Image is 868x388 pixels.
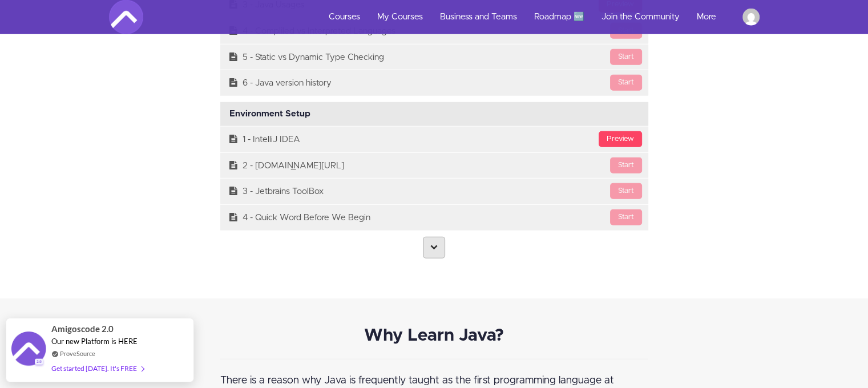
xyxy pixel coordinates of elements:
a: Start3 - Jetbrains ToolBox [220,179,648,204]
div: Get started [DATE]. It's FREE [51,362,144,375]
a: Start2 - [DOMAIN_NAME][URL] [220,153,648,179]
div: Start [610,49,642,65]
a: ProveSource [60,349,95,358]
a: Start6 - Java version history [220,70,648,96]
div: Environment Setup [220,102,648,126]
img: haifachagwey@gmail.com [742,9,760,26]
img: provesource social proof notification image [11,332,46,369]
div: Start [610,157,642,173]
div: Start [610,75,642,91]
div: Start [610,209,642,225]
a: Start5 - Static vs Dynamic Type Checking [220,45,648,70]
a: Start4 - Quick Word Before We Begin [220,205,648,231]
a: Preview1 - IntelliJ IDEA [220,127,648,152]
span: Amigoscode 2.0 [51,322,114,336]
strong: Why Learn Java? [364,327,504,344]
span: Our new Platform is HERE [51,337,138,346]
div: Start [610,183,642,199]
div: Preview [599,131,642,147]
